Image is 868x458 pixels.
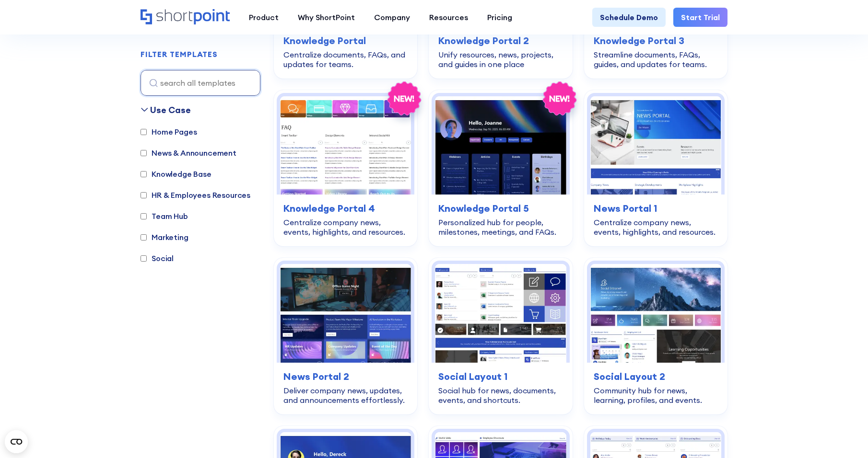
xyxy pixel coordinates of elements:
[594,50,718,69] div: Streamline documents, FAQs, guides, and updates for teams.
[141,210,188,222] label: Team Hub
[438,50,563,69] div: Unify resources, news, projects, and guides in one place
[141,255,147,262] input: Social
[594,218,718,237] div: Centralize company news, events, highlights, and resources.
[298,11,355,23] div: Why ShortPoint
[141,9,230,25] a: Home
[592,8,666,27] a: Schedule Demo
[239,8,288,27] a: Product
[283,201,408,216] h3: Knowledge Portal 4
[283,369,408,384] h3: News Portal 2
[590,264,721,362] img: Social Layout 2 – SharePoint Community Site: Community hub for news, learning, profiles, and events.
[283,218,408,237] div: Centralize company news, events, highlights, and resources.
[429,90,572,246] a: Knowledge Portal 5 – SharePoint Profile Page: Personalized hub for people, milestones, meetings, ...
[429,258,572,414] a: Social Layout 1 – SharePoint Social Intranet Template: Social hub for news, documents, events, an...
[594,369,718,384] h3: Social Layout 2
[141,70,260,96] input: search all templates
[141,171,147,177] input: Knowledge Base
[141,150,147,156] input: News & Announcement
[435,264,566,362] img: Social Layout 1 – SharePoint Social Intranet Template: Social hub for news, documents, events, an...
[584,258,727,414] a: Social Layout 2 – SharePoint Community Site: Community hub for news, learning, profiles, and even...
[283,34,408,48] h3: Knowledge Portal
[283,50,408,69] div: Centralize documents, FAQs, and updates for teams.
[820,412,868,458] iframe: Chat Widget
[141,189,250,201] label: HR & Employees Resources
[594,386,718,405] div: Community hub for news, learning, profiles, and events.
[274,258,417,414] a: News Portal 2 – SharePoint News Post Template: Deliver company news, updates, and announcements e...
[280,96,411,195] img: Knowledge Portal 4 – SharePoint Wiki Template: Centralize company news, events, highlights, and r...
[249,11,279,23] div: Product
[438,201,563,216] h3: Knowledge Portal 5
[141,252,174,264] label: Social
[141,168,211,180] label: Knowledge Base
[478,8,522,27] a: Pricing
[594,34,718,48] h3: Knowledge Portal 3
[584,90,727,246] a: Marketing 2 – SharePoint Online Communication Site: Centralize company news, events, highlights, ...
[141,213,147,219] input: Team Hub
[438,34,563,48] h3: Knowledge Portal 2
[438,369,563,384] h3: Social Layout 1
[487,11,512,23] div: Pricing
[141,231,188,243] label: Marketing
[141,192,147,198] input: HR & Employees Resources
[141,50,218,59] h2: FILTER TEMPLATES
[141,234,147,240] input: Marketing
[280,264,411,362] img: News Portal 2 – SharePoint News Post Template: Deliver company news, updates, and announcements e...
[673,8,727,27] a: Start Trial
[5,430,28,453] button: Open CMP widget
[435,96,566,195] img: Knowledge Portal 5 – SharePoint Profile Page: Personalized hub for people, milestones, meetings, ...
[594,201,718,216] h3: News Portal 1
[374,11,410,23] div: Company
[141,147,236,159] label: News & Announcement
[274,90,417,246] a: Knowledge Portal 4 – SharePoint Wiki Template: Centralize company news, events, highlights, and r...
[364,8,420,27] a: Company
[150,103,191,116] div: Use Case
[141,126,197,137] label: Home Pages
[141,129,147,135] input: Home Pages
[590,96,721,195] img: Marketing 2 – SharePoint Online Communication Site: Centralize company news, events, highlights, ...
[429,11,468,23] div: Resources
[438,218,563,237] div: Personalized hub for people, milestones, meetings, and FAQs.
[288,8,364,27] a: Why ShortPoint
[420,8,478,27] a: Resources
[438,386,563,405] div: Social hub for news, documents, events, and shortcuts.
[283,386,408,405] div: Deliver company news, updates, and announcements effortlessly.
